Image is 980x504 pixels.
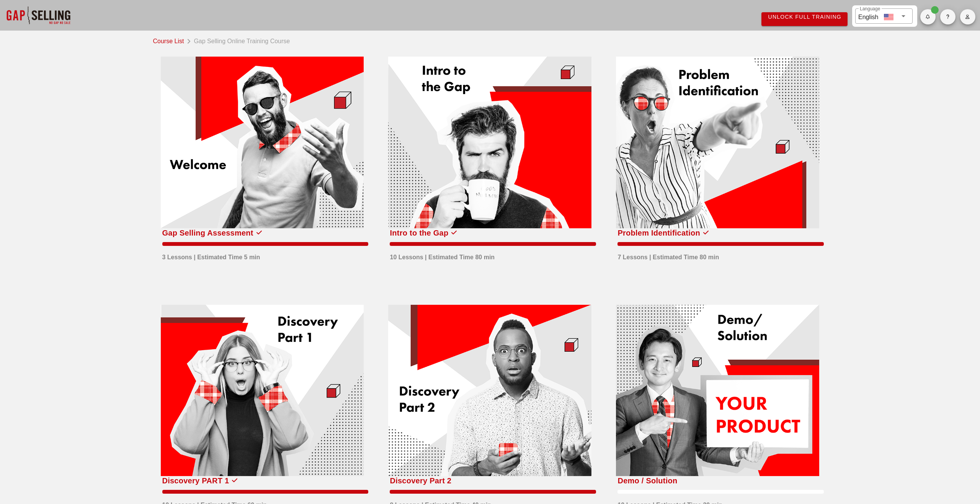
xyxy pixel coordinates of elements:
div: 7 Lessons | Estimated Time 80 min [617,249,719,262]
label: Language [860,6,880,12]
div: 3 Lessons | Estimated Time 5 min [162,249,260,262]
div: Discovery PART 1 [162,475,229,487]
div: LanguageEnglish [855,8,913,24]
div: 10 Lessons | Estimated Time 80 min [390,249,495,262]
a: Unlock Full Training [761,12,848,26]
div: Intro to the Gap [390,227,448,239]
div: Problem Identification [617,227,700,239]
a: Course List [153,35,187,46]
div: Gap Selling Online Training Course [191,35,290,46]
div: Discovery Part 2 [390,475,451,487]
div: Gap Selling Assessment [162,227,253,239]
div: Demo / Solution [617,475,677,487]
span: Unlock Full Training [768,14,841,20]
div: English [858,11,878,22]
span: Badge [931,6,939,14]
